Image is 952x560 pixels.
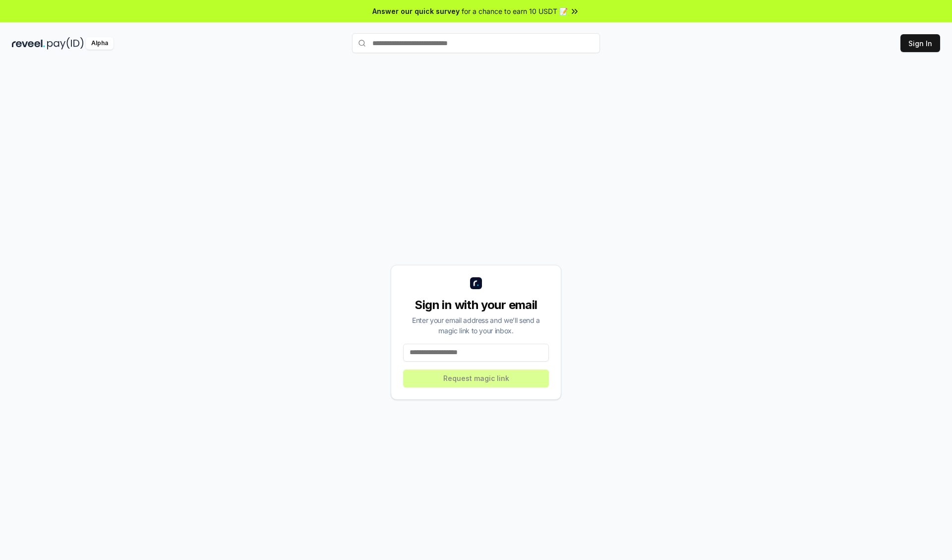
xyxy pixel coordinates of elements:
div: Alpha [86,37,114,50]
div: Enter your email address and we’ll send a magic link to your inbox. [403,315,549,336]
img: reveel_dark [12,37,45,50]
button: Sign In [900,34,940,52]
span: for a chance to earn 10 USDT 📝 [462,6,568,16]
img: logo_small [470,277,482,289]
div: Sign in with your email [403,297,549,313]
span: Answer our quick survey [372,6,460,16]
img: pay_id [47,37,84,50]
